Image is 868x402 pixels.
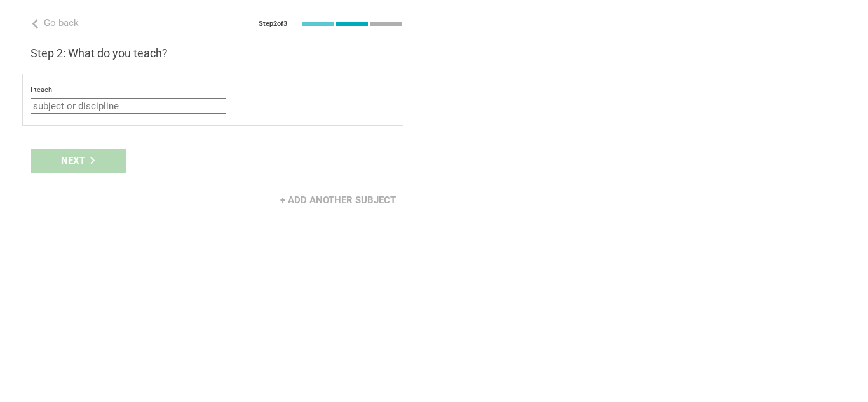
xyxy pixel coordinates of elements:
[31,98,226,114] input: subject or discipline
[31,86,395,95] div: I teach
[273,188,403,212] div: + Add another subject
[31,46,403,61] h3: Step 2: What do you teach?
[259,20,287,29] div: Step 2 of 3
[44,17,79,29] span: Go back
